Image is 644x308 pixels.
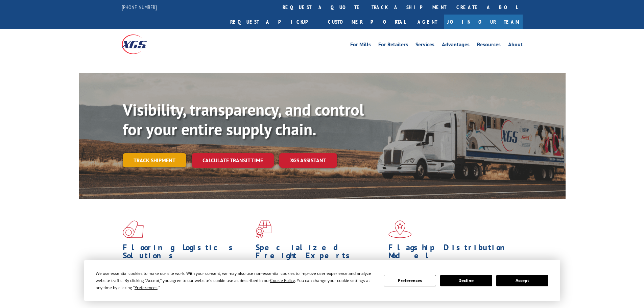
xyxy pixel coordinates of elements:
[350,42,371,49] a: For Mills
[256,220,271,238] img: xgs-icon-focused-on-flooring-red
[496,275,548,286] button: Accept
[135,285,158,290] span: Preferences
[123,153,186,167] a: Track shipment
[84,260,560,301] div: Cookie Consent Prompt
[444,15,523,29] a: Join Our Team
[440,275,492,286] button: Decline
[225,15,323,29] a: Request a pickup
[323,15,411,29] a: Customer Portal
[384,275,436,286] button: Preferences
[96,270,376,291] div: We use essential cookies to make our site work. With your consent, we may also use non-essential ...
[388,243,516,263] h1: Flagship Distribution Model
[192,153,274,168] a: Calculate transit time
[415,42,434,49] a: Services
[256,243,383,263] h1: Specialized Freight Experts
[270,278,295,283] span: Cookie Policy
[122,4,157,10] a: [PHONE_NUMBER]
[123,99,364,140] b: Visibility, transparency, and control for your entire supply chain.
[378,42,408,49] a: For Retailers
[508,42,523,49] a: About
[279,153,337,168] a: XGS ASSISTANT
[123,243,251,263] h1: Flooring Logistics Solutions
[123,220,144,238] img: xgs-icon-total-supply-chain-intelligence-red
[411,15,444,29] a: Agent
[442,42,470,49] a: Advantages
[388,220,412,238] img: xgs-icon-flagship-distribution-model-red
[477,42,501,49] a: Resources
